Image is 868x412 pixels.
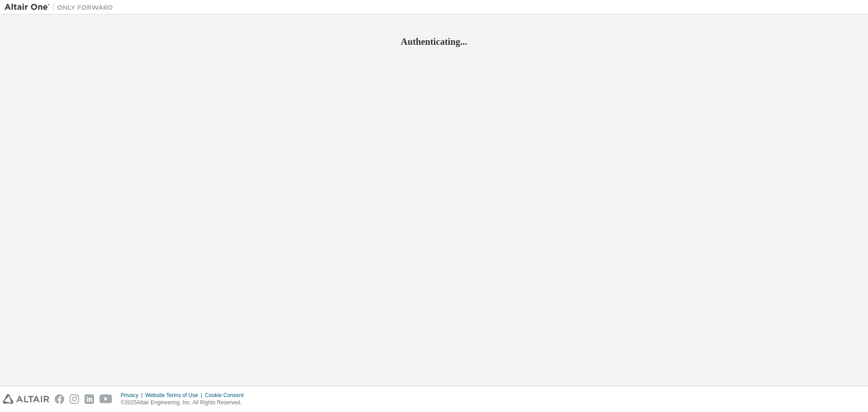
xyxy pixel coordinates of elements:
p: © 2025 Altair Engineering, Inc. All Rights Reserved. [121,399,249,407]
img: youtube.svg [99,394,113,404]
img: Altair One [5,3,118,12]
img: linkedin.svg [85,394,94,404]
img: instagram.svg [70,394,79,404]
img: facebook.svg [55,394,64,404]
img: altair_logo.svg [3,394,49,404]
div: Website Terms of Use [145,392,205,399]
h2: Authenticating... [5,36,863,47]
div: Cookie Consent [205,392,249,399]
div: Privacy [121,392,145,399]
